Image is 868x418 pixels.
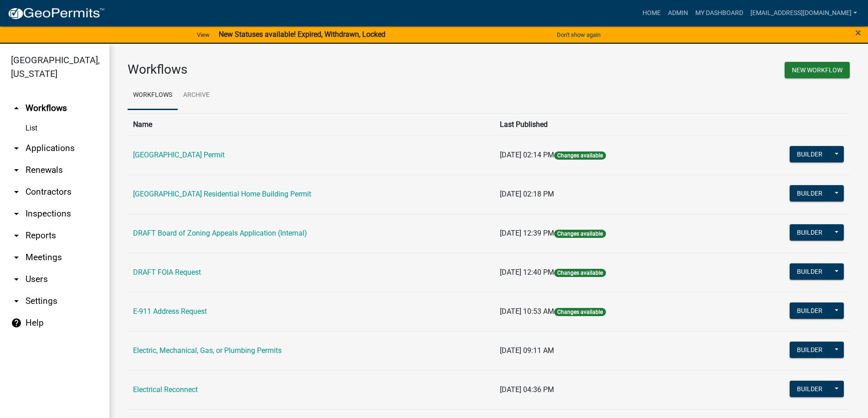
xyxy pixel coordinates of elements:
h3: Workflows [128,62,482,77]
button: Builder [790,146,830,162]
i: arrow_drop_down [11,252,22,263]
span: Changes available [554,151,606,160]
i: arrow_drop_down [11,165,22,176]
a: Electrical Reconnect [133,385,198,394]
strong: New Statuses available! Expired, Withdrawn, Locked [219,30,385,39]
a: [GEOGRAPHIC_DATA] Residential Home Building Permit [133,190,311,198]
span: Changes available [554,269,606,277]
i: arrow_drop_down [11,143,22,154]
a: DRAFT FOIA Request [133,268,201,277]
a: Archive [178,81,215,110]
button: Builder [790,302,830,319]
a: DRAFT Board of Zoning Appeals Application (Internal) [133,229,307,237]
button: New Workflow [785,62,850,78]
a: E-911 Address Request [133,307,207,316]
a: [GEOGRAPHIC_DATA] Permit [133,151,225,159]
button: Close [855,27,861,38]
i: arrow_drop_up [11,103,22,114]
i: arrow_drop_down [11,208,22,219]
i: arrow_drop_down [11,296,22,307]
i: arrow_drop_down [11,230,22,241]
button: Builder [790,185,830,201]
i: help [11,317,22,328]
a: Workflows [128,81,178,110]
span: [DATE] 10:53 AM [500,307,554,316]
button: Builder [790,342,830,358]
a: Admin [664,5,692,22]
span: [DATE] 09:11 AM [500,346,554,355]
th: Name [128,113,494,136]
span: Changes available [554,230,606,238]
i: arrow_drop_down [11,274,22,285]
span: [DATE] 04:36 PM [500,385,554,394]
span: [DATE] 12:39 PM [500,229,554,237]
a: [EMAIL_ADDRESS][DOMAIN_NAME] [747,5,861,22]
th: Last Published [494,113,722,136]
a: View [193,27,213,42]
span: [DATE] 02:18 PM [500,190,554,198]
i: arrow_drop_down [11,186,22,197]
a: Home [639,5,664,22]
span: × [855,26,861,39]
button: Don't show again [553,27,604,42]
span: [DATE] 12:40 PM [500,268,554,277]
a: Electric, Mechanical, Gas, or Plumbing Permits [133,346,282,355]
span: Changes available [554,308,606,316]
button: Builder [790,224,830,241]
button: Builder [790,263,830,280]
a: My Dashboard [692,5,747,22]
span: [DATE] 02:14 PM [500,151,554,159]
button: Builder [790,381,830,397]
